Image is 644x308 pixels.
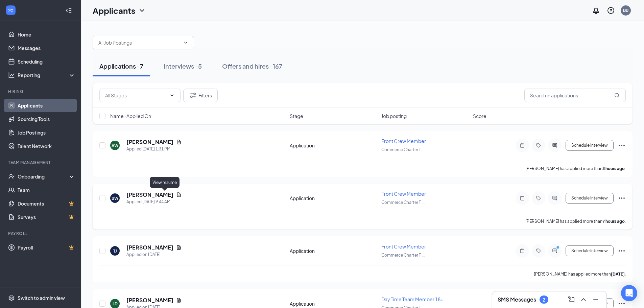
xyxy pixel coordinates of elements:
[381,253,425,258] span: Commerce Charter T ...
[18,183,75,197] a: Team
[18,197,75,210] a: DocumentsCrown
[566,245,614,256] button: Schedule Interview
[498,296,536,303] h3: SMS Messages
[138,6,146,15] svg: ChevronDown
[8,72,15,78] svg: Analysis
[8,160,74,165] div: Team Management
[112,195,118,201] div: SW
[566,193,614,204] button: Schedule Interview
[618,247,626,255] svg: Ellipses
[543,297,545,303] div: 2
[8,173,15,180] svg: UserCheck
[590,294,601,305] button: Minimize
[18,55,75,68] a: Scheduling
[18,210,75,224] a: SurveysCrown
[126,191,173,198] h5: [PERSON_NAME]
[98,39,180,46] input: All Job Postings
[534,248,543,254] svg: Tag
[93,5,135,16] h1: Applicants
[18,112,75,126] a: Sourcing Tools
[566,294,577,305] button: ComposeMessage
[518,195,526,201] svg: Note
[169,93,175,98] svg: ChevronDown
[518,143,526,148] svg: Note
[534,195,543,201] svg: Tag
[381,296,443,302] span: Day Time Team Member 18+
[290,247,377,254] div: Application
[7,7,14,14] svg: WorkstreamLogo
[579,295,588,304] svg: ChevronUp
[183,89,218,102] button: Filter Filters
[473,113,486,119] span: Score
[18,72,76,78] div: Reporting
[518,248,526,254] svg: Note
[18,173,70,180] div: Onboarding
[18,99,75,112] a: Applicants
[176,245,182,250] svg: Document
[525,218,626,224] p: [PERSON_NAME] has applied more than .
[18,41,75,55] a: Messages
[112,143,118,148] div: AW
[524,89,626,102] input: Search in applications
[602,166,625,171] b: 3 hours ago
[8,231,74,236] div: Payroll
[18,294,65,301] div: Switch to admin view
[113,248,117,254] div: TJ
[110,113,151,119] span: Name · Applied On
[525,166,626,171] p: [PERSON_NAME] has applied more than .
[381,138,426,144] span: Front Crew Member
[602,219,625,224] b: 7 hours ago
[18,241,75,254] a: PayrollCrown
[611,271,625,277] b: [DATE]
[222,62,282,70] div: Offers and hires · 167
[65,7,72,14] svg: Collapse
[99,62,143,70] div: Applications · 7
[126,244,173,251] h5: [PERSON_NAME]
[126,198,182,205] div: Applied [DATE] 9:44 AM
[290,113,303,119] span: Stage
[290,142,377,149] div: Application
[126,251,182,258] div: Applied on [DATE]
[18,28,75,41] a: Home
[8,294,15,301] svg: Settings
[381,113,407,119] span: Job posting
[592,295,600,304] svg: Minimize
[551,143,559,148] svg: ActiveChat
[105,92,167,99] input: All Stages
[381,191,426,197] span: Front Crew Member
[183,40,188,45] svg: ChevronDown
[592,6,600,15] svg: Notifications
[551,248,559,254] svg: ActiveChat
[567,295,575,304] svg: ComposeMessage
[164,62,202,70] div: Interviews · 5
[150,177,180,188] div: View resume
[176,298,182,303] svg: Document
[381,147,425,152] span: Commerce Charter T ...
[176,192,182,197] svg: Document
[621,285,637,301] div: Open Intercom Messenger
[623,7,628,13] div: BB
[618,300,626,308] svg: Ellipses
[607,6,615,15] svg: QuestionInfo
[126,138,173,146] h5: [PERSON_NAME]
[290,300,377,307] div: Application
[126,146,182,152] div: Applied [DATE] 1:31 PM
[381,243,426,250] span: Front Crew Member
[18,126,75,139] a: Job Postings
[555,245,563,251] svg: PrimaryDot
[18,139,75,153] a: Talent Network
[618,141,626,149] svg: Ellipses
[534,143,543,148] svg: Tag
[126,297,173,304] h5: [PERSON_NAME]
[551,195,559,201] svg: ActiveChat
[113,301,118,307] div: LD
[614,93,620,98] svg: MagnifyingGlass
[578,294,589,305] button: ChevronUp
[566,140,614,151] button: Schedule Interview
[290,195,377,202] div: Application
[534,271,626,277] p: [PERSON_NAME] has applied more than .
[618,194,626,202] svg: Ellipses
[176,139,182,145] svg: Document
[8,89,74,94] div: Hiring
[381,200,425,205] span: Commerce Charter T ...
